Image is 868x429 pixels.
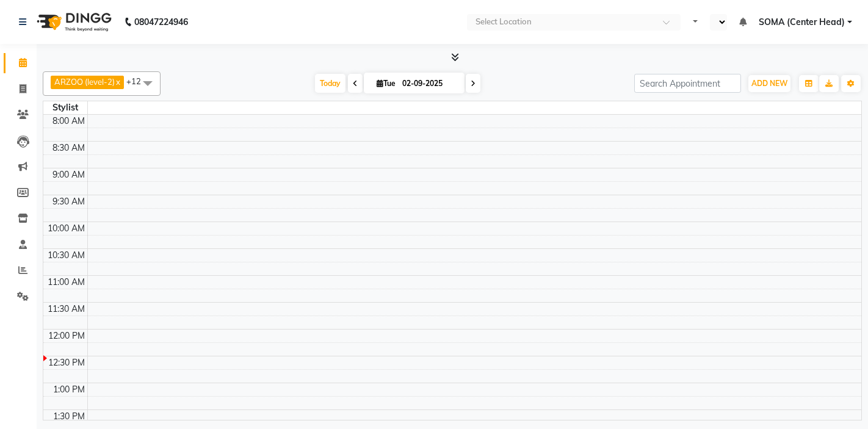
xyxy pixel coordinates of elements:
[315,74,345,93] span: Today
[115,77,120,87] a: x
[45,276,87,289] div: 11:00 AM
[31,5,115,39] img: logo
[46,330,87,342] div: 12:00 PM
[45,222,87,235] div: 10:00 AM
[51,383,87,396] div: 1:00 PM
[634,74,741,93] input: Search Appointment
[51,410,87,423] div: 1:30 PM
[50,168,87,181] div: 9:00 AM
[374,79,399,88] span: Tue
[748,75,790,92] button: ADD NEW
[126,76,150,86] span: +12
[43,101,87,114] div: Stylist
[54,77,115,87] span: ARZOO (level-2)
[45,249,87,262] div: 10:30 AM
[399,74,460,93] input: 2025-09-02
[45,303,87,315] div: 11:30 AM
[751,79,787,88] span: ADD NEW
[46,356,87,369] div: 12:30 PM
[759,16,845,29] span: SOMA (Center Head)
[50,195,87,208] div: 9:30 AM
[50,142,87,154] div: 8:30 AM
[50,115,87,128] div: 8:00 AM
[476,16,532,28] div: Select Location
[134,5,188,39] b: 08047224946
